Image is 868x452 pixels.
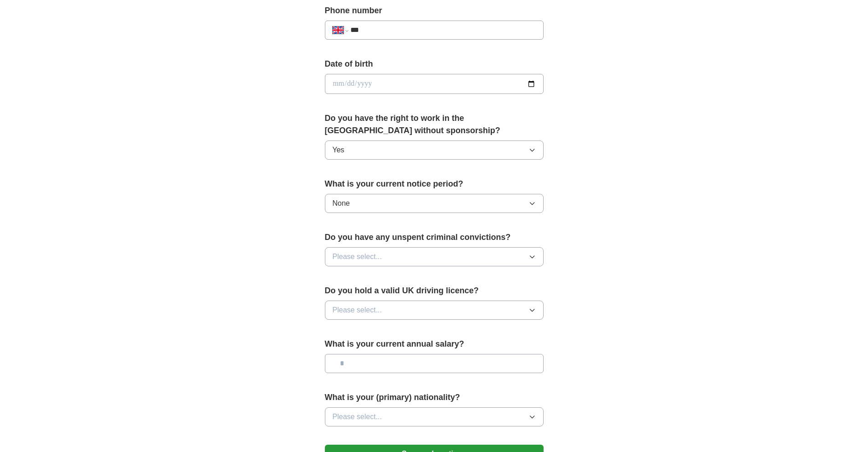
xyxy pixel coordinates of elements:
label: What is your (primary) nationality? [325,391,544,404]
label: Phone number [325,5,544,17]
span: Yes [333,145,344,156]
button: Yes [325,140,544,160]
button: Please select... [325,407,544,426]
label: Do you hold a valid UK driving licence? [325,285,544,297]
button: None [325,194,544,213]
label: What is your current annual salary? [325,338,544,350]
button: Please select... [325,247,544,266]
span: Please select... [333,411,382,422]
span: Please select... [333,251,382,262]
label: Do you have the right to work in the [GEOGRAPHIC_DATA] without sponsorship? [325,112,544,137]
span: None [333,198,350,209]
label: Date of birth [325,58,544,70]
label: Do you have any unspent criminal convictions? [325,231,544,244]
span: Please select... [333,305,382,316]
button: Please select... [325,301,544,320]
label: What is your current notice period? [325,178,544,190]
